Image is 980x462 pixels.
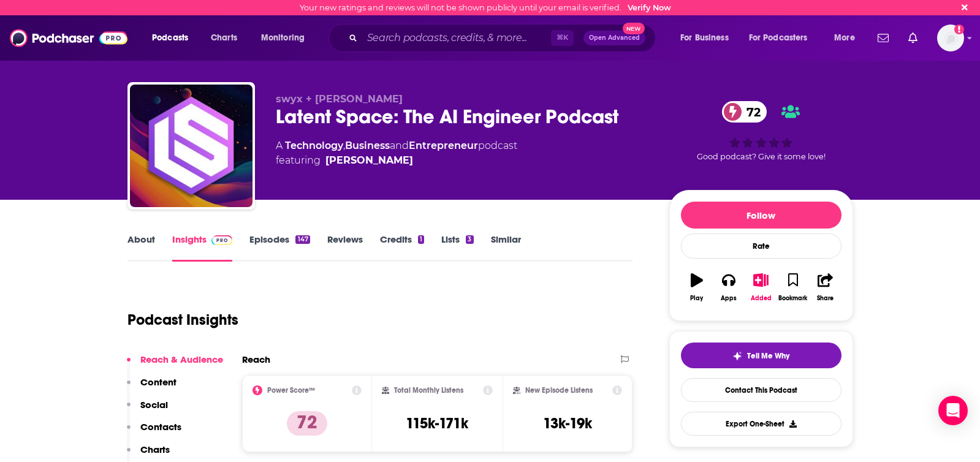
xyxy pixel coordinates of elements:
[937,25,964,51] img: User Profile
[261,29,305,47] span: Monitoring
[937,25,964,51] button: Show profile menu
[172,233,233,262] a: InsightsPodchaser Pro
[406,414,468,433] h3: 115k-171k
[903,28,922,48] a: Show notifications dropdown
[253,28,321,48] button: open menu
[778,295,807,302] div: Bookmark
[140,444,170,455] p: Charts
[249,233,310,262] a: Episodes147
[732,351,742,361] img: tell me why sparkle
[418,235,424,244] div: 1
[826,28,870,48] button: open menu
[809,265,841,309] button: Share
[127,233,155,262] a: About
[287,411,327,436] p: 72
[873,28,894,48] a: Show notifications dropdown
[749,29,808,47] span: For Podcasters
[127,354,223,376] button: Reach & Audience
[681,412,841,436] button: Export One-Sheet
[681,265,713,309] button: Play
[681,233,841,259] div: Rate
[441,233,473,262] a: Lists3
[681,378,841,402] a: Contact This Podcast
[551,30,574,46] span: ⌘ K
[340,24,667,52] div: Search podcasts, credits, & more...
[747,351,789,361] span: Tell Me Why
[127,421,181,444] button: Contacts
[721,295,737,302] div: Apps
[276,93,403,105] span: swyx + [PERSON_NAME]
[543,414,592,433] h3: 13k-19k
[10,26,127,50] img: Podchaser - Follow, Share and Rate Podcasts
[589,35,640,41] span: Open Advanced
[130,85,253,207] img: Latent Space: The AI Engineer Podcast
[394,386,463,395] h2: Total Monthly Listens
[741,28,826,48] button: open menu
[669,93,853,169] div: 72Good podcast? Give it some love!
[817,295,834,302] div: Share
[623,23,645,34] span: New
[628,3,671,12] a: Verify Now
[954,25,964,34] svg: Email not verified
[143,28,204,48] button: open menu
[343,140,345,151] span: ,
[777,265,809,309] button: Bookmark
[140,376,177,388] p: Content
[672,28,744,48] button: open menu
[713,265,745,309] button: Apps
[751,295,772,302] div: Added
[325,153,413,168] div: [PERSON_NAME]
[834,29,855,47] span: More
[681,202,841,229] button: Follow
[362,28,551,48] input: Search podcasts, credits, & more...
[285,140,343,151] a: Technology
[152,29,188,47] span: Podcasts
[938,396,968,425] div: Open Intercom Messenger
[390,140,409,151] span: and
[745,265,777,309] button: Added
[295,235,310,244] div: 147
[242,354,270,365] h2: Reach
[211,235,233,245] img: Podchaser Pro
[327,233,363,262] a: Reviews
[697,152,826,161] span: Good podcast? Give it some love!
[127,399,168,422] button: Social
[690,295,703,302] div: Play
[491,233,521,262] a: Similar
[937,25,964,51] span: Logged in as DanHaggerty
[583,31,645,45] button: Open AdvancedNew
[734,101,767,123] span: 72
[380,233,424,262] a: Credits1
[140,421,181,433] p: Contacts
[267,386,315,395] h2: Power Score™
[345,140,390,151] a: Business
[211,29,237,47] span: Charts
[127,311,238,329] h1: Podcast Insights
[680,29,729,47] span: For Business
[203,28,245,48] a: Charts
[140,354,223,365] p: Reach & Audience
[300,3,671,12] div: Your new ratings and reviews will not be shown publicly until your email is verified.
[276,153,517,168] span: featuring
[276,138,517,168] div: A podcast
[466,235,473,244] div: 3
[525,386,593,395] h2: New Episode Listens
[681,343,841,368] button: tell me why sparkleTell Me Why
[127,376,177,399] button: Content
[409,140,478,151] a: Entrepreneur
[722,101,767,123] a: 72
[140,399,168,411] p: Social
